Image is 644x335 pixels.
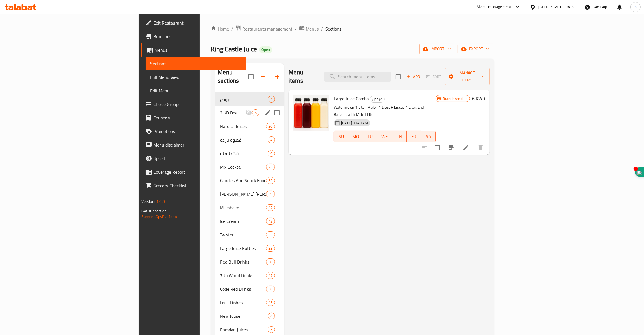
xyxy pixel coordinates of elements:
[215,269,284,282] div: 7Up World Drinks17
[215,92,284,106] div: عروض1
[268,96,275,103] div: items
[268,326,275,333] div: items
[264,108,272,117] button: edit
[220,96,268,103] span: عروض
[220,245,266,252] span: Large Juice Bottles
[266,299,275,306] div: items
[268,97,275,102] span: 1
[266,286,275,292] span: 16
[245,71,257,82] span: Select all sections
[365,132,375,141] span: TU
[634,4,637,10] span: A
[242,25,292,32] span: Restaurants management
[380,132,390,141] span: WE
[220,231,266,238] span: Twister
[306,25,319,32] span: Menus
[424,45,451,53] span: import
[220,258,266,265] span: Red Bull Drinks
[266,192,275,197] span: 19
[421,131,436,142] button: SA
[268,327,275,332] span: 5
[268,136,275,143] div: items
[266,123,275,130] div: items
[153,33,242,40] span: Branches
[444,141,458,155] button: Branch-specific-item
[363,131,377,142] button: TU
[268,313,275,319] div: items
[220,286,266,292] span: Code Red Drinks
[392,71,404,82] span: Select section
[153,155,242,162] span: Upsell
[220,136,268,143] div: قهوه بارده
[245,109,252,116] svg: Inactive section
[462,45,490,53] span: export
[268,137,275,143] span: 4
[392,131,407,142] button: TH
[474,141,487,155] button: delete
[215,242,284,255] div: Large Juice Bottles33
[409,132,419,141] span: FR
[141,165,246,179] a: Coverage Report
[141,198,155,205] span: Version:
[220,191,266,197] div: Baskin Robbins
[220,313,268,319] span: New Jouse
[215,309,284,323] div: New Jouse6
[215,133,284,147] div: قهوه بارده4
[462,144,469,151] a: Edit menu item
[153,114,242,121] span: Coupons
[295,25,297,32] li: /
[289,68,318,85] h2: Menu items
[220,123,266,130] span: Natural Juices
[351,132,361,141] span: MO
[252,110,259,116] span: 5
[336,132,346,141] span: SU
[259,46,272,53] div: Open
[220,164,266,170] div: Mix Cocktail
[266,273,275,278] span: 17
[449,69,485,84] span: Manage items
[405,73,421,80] span: Add
[215,174,284,187] div: Candies And Snack Foods35
[220,204,266,211] span: Milkshake
[431,142,443,154] span: Select to update
[146,57,246,70] a: Sections
[407,131,421,142] button: FR
[211,25,494,32] nav: breadcrumb
[266,191,275,197] div: items
[334,104,436,118] p: Watermelon 1 Liter, Melon 1 Liter, Hibiscus 1 Liter, and Banana with Milk 1 Liter
[220,272,266,279] span: 7Up World Drinks
[477,4,512,10] div: Menu-management
[220,150,268,157] div: قشطوطه
[266,246,275,251] span: 33
[154,47,242,53] span: Menus
[150,87,242,94] span: Edit Menu
[141,138,246,152] a: Menu disclaimer
[394,132,404,141] span: TH
[141,16,246,30] a: Edit Restaurant
[141,207,167,215] span: Get support on:
[266,204,275,211] div: items
[325,25,341,32] span: Sections
[423,132,433,141] span: SA
[146,84,246,97] a: Edit Menu
[215,187,284,201] div: [PERSON_NAME] [PERSON_NAME]19
[220,299,266,306] div: Fruit Dishes
[404,72,422,81] span: Add item
[235,25,292,32] a: Restaurants management
[266,219,275,224] span: 12
[215,228,284,242] div: Twister13
[299,25,319,32] a: Menus
[266,231,275,238] div: items
[321,25,323,32] li: /
[215,106,284,119] div: 2 KD Deal5edit
[153,101,242,108] span: Choice Groups
[220,109,245,116] div: 2 KD Deal
[266,272,275,279] div: items
[153,19,242,26] span: Edit Restaurant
